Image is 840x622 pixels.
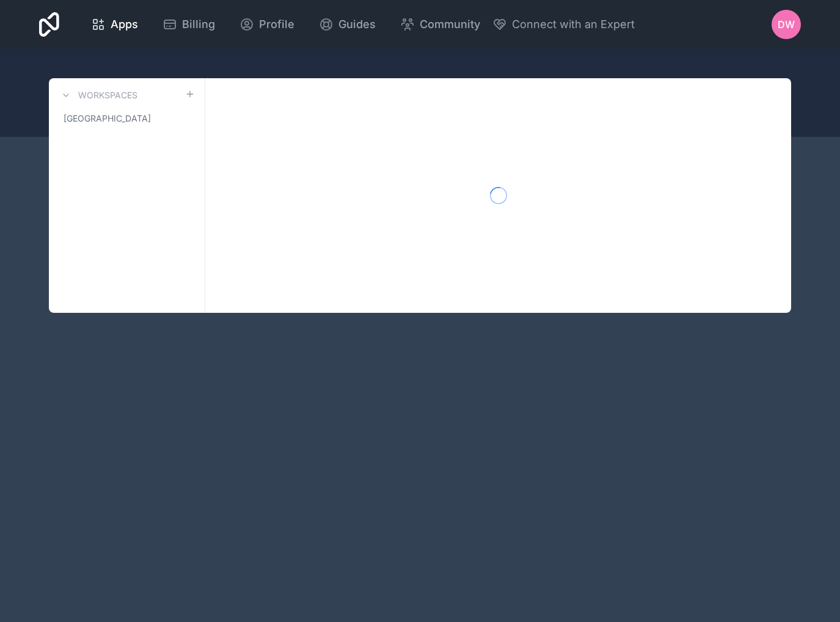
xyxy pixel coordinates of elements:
[81,11,148,38] a: Apps
[59,108,195,130] a: [GEOGRAPHIC_DATA]
[182,16,215,33] span: Billing
[309,11,385,38] a: Guides
[778,17,795,32] span: DW
[78,89,137,101] h3: Workspaces
[420,16,480,33] span: Community
[59,88,137,103] a: Workspaces
[64,112,151,125] span: [GEOGRAPHIC_DATA]
[512,16,635,33] span: Connect with an Expert
[259,16,294,33] span: Profile
[230,11,304,38] a: Profile
[338,16,376,33] span: Guides
[390,11,490,38] a: Community
[111,16,138,33] span: Apps
[492,16,635,33] button: Connect with an Expert
[153,11,225,38] a: Billing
